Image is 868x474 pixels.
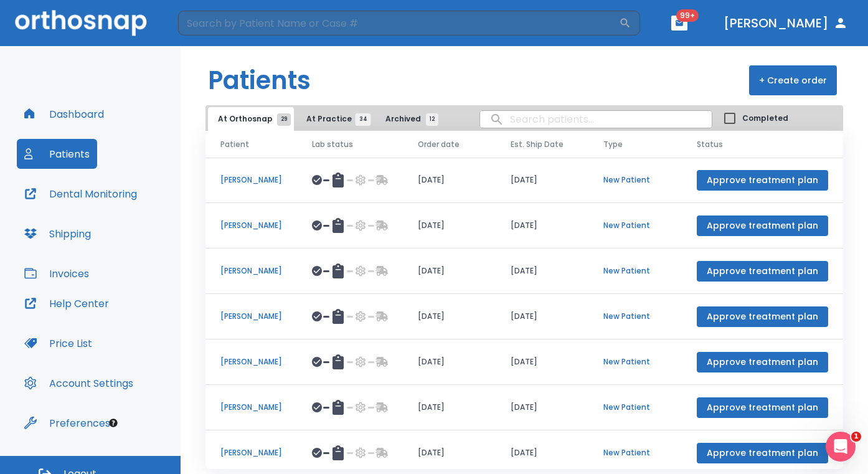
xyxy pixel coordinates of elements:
td: [DATE] [403,249,496,294]
p: [PERSON_NAME] [220,220,282,231]
td: [DATE] [403,385,496,430]
div: tabs [208,107,445,131]
button: + Create order [749,65,837,95]
p: [PERSON_NAME] [220,265,282,277]
p: New Patient [603,447,667,458]
td: [DATE] [403,158,496,203]
button: Preferences [17,408,118,438]
button: Patients [17,139,97,169]
button: Approve treatment plan [697,216,828,236]
button: Approve treatment plan [697,443,828,463]
button: Invoices [17,258,97,288]
p: [PERSON_NAME] [220,356,282,367]
p: [PERSON_NAME] [220,174,282,186]
span: 99+ [676,9,699,22]
span: 34 [356,113,371,126]
p: [PERSON_NAME] [220,447,282,458]
p: New Patient [603,174,667,186]
p: New Patient [603,265,667,277]
input: search [480,107,712,131]
button: Account Settings [17,368,141,398]
td: [DATE] [496,158,588,203]
button: Dental Monitoring [17,179,144,209]
td: [DATE] [496,385,588,430]
span: Order date [418,139,460,150]
button: Approve treatment plan [697,352,828,372]
span: Archived [385,113,432,125]
button: Dashboard [17,99,111,129]
span: 1 [851,432,861,442]
button: Help Center [17,288,116,318]
img: Orthosnap [15,10,147,36]
button: [PERSON_NAME] [719,12,853,34]
p: New Patient [603,220,667,231]
span: Lab status [312,139,353,150]
iframe: Intercom live chat [826,432,856,462]
td: [DATE] [403,294,496,339]
td: [DATE] [403,203,496,249]
span: 29 [277,113,291,126]
td: [DATE] [403,339,496,385]
td: [DATE] [496,339,588,385]
span: Type [603,139,623,150]
span: Patient [220,139,249,150]
button: Shipping [17,219,98,249]
p: [PERSON_NAME] [220,402,282,413]
button: Price List [17,328,100,358]
span: At Practice [306,113,363,125]
h1: Patients [208,62,311,99]
span: Completed [742,113,788,124]
td: [DATE] [496,294,588,339]
button: Approve treatment plan [697,261,828,282]
button: Approve treatment plan [697,170,828,191]
td: [DATE] [496,249,588,294]
button: Approve treatment plan [697,397,828,418]
p: New Patient [603,402,667,413]
p: [PERSON_NAME] [220,311,282,322]
div: Tooltip anchor [108,417,119,429]
input: Search by Patient Name or Case # [178,11,619,36]
span: Status [697,139,723,150]
span: 12 [426,113,438,126]
p: New Patient [603,311,667,322]
td: [DATE] [496,203,588,249]
span: Est. Ship Date [511,139,564,150]
span: At Orthosnap [218,113,284,125]
p: New Patient [603,356,667,367]
button: Approve treatment plan [697,306,828,327]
